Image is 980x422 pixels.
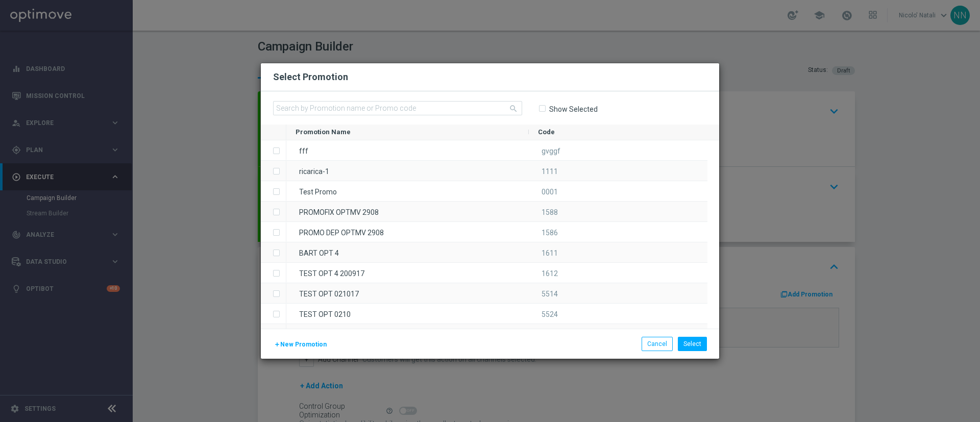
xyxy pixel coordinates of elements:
h2: Select Promotion [273,71,348,83]
span: 5524 [542,310,558,318]
div: Press SPACE to select this row. [261,324,286,344]
span: 5514 [542,290,558,298]
input: Search by Promotion name or Promo code [273,101,522,115]
span: 1612 [542,269,558,278]
span: 1111 [542,167,558,176]
button: Cancel [642,337,673,351]
div: Press SPACE to select this row. [286,283,707,304]
span: gvggf [542,147,560,155]
div: Press SPACE to select this row. [261,263,286,283]
div: Press SPACE to select this row. [286,222,707,242]
div: TEST OPT 021017 [286,283,529,303]
div: Press SPACE to select this row. [286,304,707,324]
div: Press SPACE to select this row. [261,181,286,202]
div: Press SPACE to select this row. [286,242,707,263]
div: Press SPACE to select this row. [286,324,707,344]
div: Press SPACE to select this row. [261,304,286,324]
div: Test Promo [286,181,529,201]
label: Show Selected [549,105,598,114]
span: New Promotion [280,341,327,348]
div: fff [286,140,529,160]
span: 1588 [542,208,558,216]
div: BART OPT 4 [286,242,529,262]
div: TEST OPT0310 [286,324,529,344]
div: Press SPACE to select this row. [286,140,707,161]
span: 0001 [542,188,558,196]
div: Press SPACE to select this row. [261,161,286,181]
div: Press SPACE to select this row. [261,242,286,263]
div: PROMO DEP OPTMV 2908 [286,222,529,242]
div: TEST OPT 4 200917 [286,263,529,283]
div: Press SPACE to select this row. [286,263,707,283]
div: Press SPACE to select this row. [286,161,707,181]
span: Code [538,128,555,136]
div: Press SPACE to select this row. [261,222,286,242]
button: New Promotion [273,339,328,350]
i: add [274,341,280,347]
div: Press SPACE to select this row. [286,181,707,202]
div: TEST OPT 0210 [286,304,529,324]
div: ricarica-1 [286,161,529,181]
span: Promotion Name [296,128,351,136]
div: Press SPACE to select this row. [286,202,707,222]
span: 1611 [542,249,558,257]
i: search [509,104,518,113]
div: Press SPACE to select this row. [261,283,286,304]
button: Select [678,337,707,351]
div: PROMOFIX OPTMV 2908 [286,202,529,221]
div: Press SPACE to select this row. [261,140,286,161]
div: Press SPACE to select this row. [261,202,286,222]
span: 1586 [542,229,558,237]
